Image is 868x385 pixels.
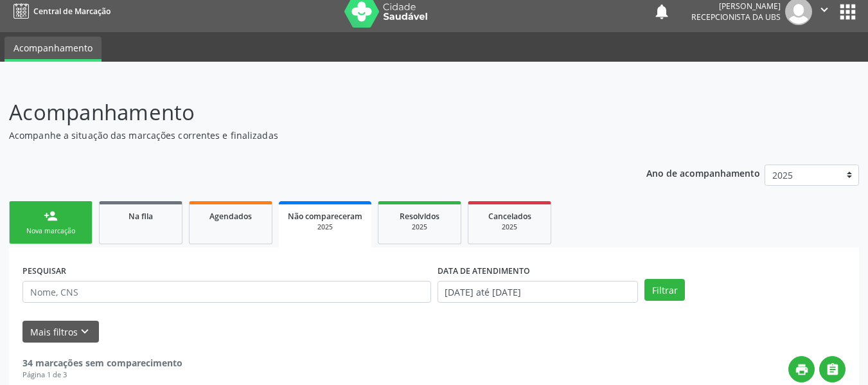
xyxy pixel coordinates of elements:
button: apps [837,1,859,23]
p: Acompanhe a situação das marcações correntes e finalizadas [9,129,604,142]
div: 2025 [387,222,452,232]
i: print [795,363,809,377]
p: Ano de acompanhamento [646,165,760,181]
button: Filtrar [644,279,685,301]
a: Acompanhamento [4,37,102,62]
div: Nova marcação [19,226,83,236]
span: Cancelados [488,211,531,222]
input: Selecione um intervalo [438,281,639,303]
div: Página 1 de 3 [22,370,182,381]
a: Central de Marcação [9,1,111,22]
div: 2025 [288,222,362,232]
input: Nome, CNS [22,281,431,303]
span: Recepcionista da UBS [691,12,781,22]
i:  [826,363,840,377]
span: Resolvidos [400,211,439,222]
i:  [817,3,831,17]
span: Central de Marcação [33,6,111,17]
label: PESQUISAR [22,261,66,281]
span: Agendados [209,211,252,222]
span: Na fila [128,211,153,222]
button: print [788,356,815,382]
button: Mais filtroskeyboard_arrow_down [22,321,99,343]
i: keyboard_arrow_down [78,325,92,339]
button: notifications [653,3,671,21]
span: Não compareceram [288,211,362,222]
strong: 34 marcações sem comparecimento [22,357,182,369]
p: Acompanhamento [9,96,604,129]
label: DATA DE ATENDIMENTO [438,261,530,281]
div: [PERSON_NAME] [691,1,781,12]
div: person_add [44,209,58,223]
div: 2025 [477,222,542,232]
button:  [819,356,846,382]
